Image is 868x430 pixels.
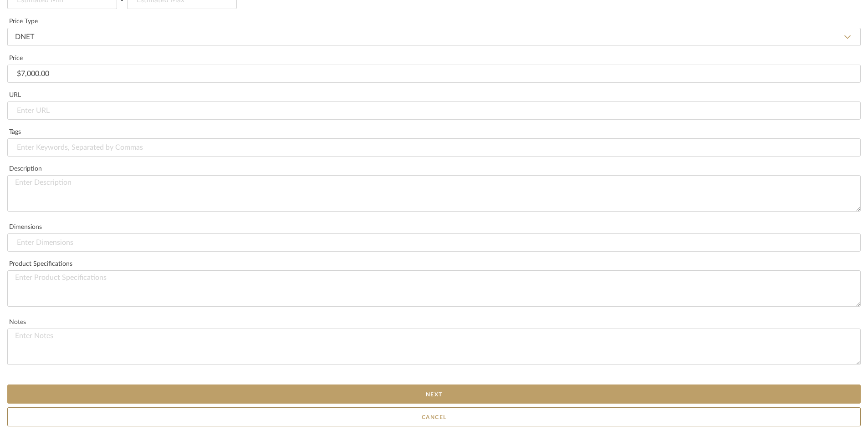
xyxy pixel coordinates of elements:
div: Price [7,54,861,63]
div: URL [7,91,861,100]
div: Price Type [7,17,861,26]
button: Cancel [7,407,861,426]
div: Notes [7,318,861,327]
input: Enter Dimensions [7,233,861,252]
input: Enter Price [7,65,861,83]
div: Product Specifications [7,259,861,268]
div: Description [7,164,861,173]
div: Tags [7,127,861,137]
div: Dimensions [7,223,861,232]
input: Enter URL [7,101,861,120]
button: Next [7,384,861,404]
input: Enter Keywords, Separated by Commas [7,138,861,157]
